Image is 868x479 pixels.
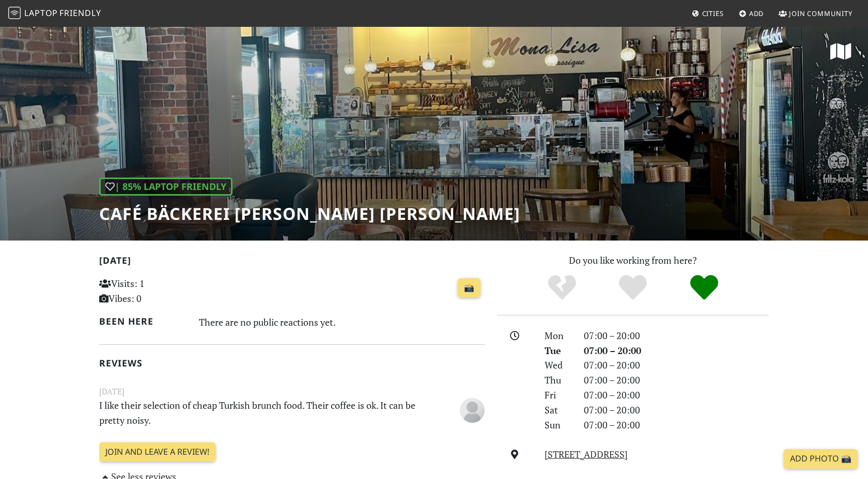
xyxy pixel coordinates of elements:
span: Laptop [24,7,58,19]
h2: [DATE] [99,255,485,270]
a: Add [735,4,768,23]
p: Do you like working from here? [497,253,769,268]
div: Tue [538,343,578,358]
a: Cities [688,4,728,23]
div: Sun [538,418,578,433]
a: LaptopFriendly LaptopFriendly [8,5,101,23]
img: blank-535327c66bd565773addf3077783bbfce4b00ec00e9fd257753287c682c7fa38.png [460,398,485,423]
div: 07:00 – 20:00 [578,343,775,358]
p: I like their selection of cheap Turkish brunch food. Their coffee is ok. It can be pretty noisy. [93,398,425,428]
div: Fri [538,388,578,403]
span: Anonymous [460,403,485,416]
div: | 85% Laptop Friendly [99,178,233,196]
div: 07:00 – 20:00 [578,358,775,373]
a: Join and leave a review! [99,442,215,462]
div: 07:00 – 20:00 [578,373,775,388]
span: Add [749,9,764,18]
p: Visits: 1 Vibes: 0 [99,276,220,306]
small: [DATE] [93,385,491,398]
div: Wed [538,358,578,373]
h2: Reviews [99,358,485,369]
div: 07:00 – 20:00 [578,388,775,403]
div: Sat [538,403,578,418]
div: No [526,274,598,302]
div: 07:00 – 20:00 [578,418,775,433]
div: Mon [538,328,578,343]
div: 07:00 – 20:00 [578,328,775,343]
a: Join Community [774,4,857,23]
div: Definitely! [669,274,740,302]
img: LaptopFriendly [8,7,21,19]
span: Cities [702,9,724,18]
h1: Café Bäckerei [PERSON_NAME] [PERSON_NAME] [99,204,520,223]
div: Thu [538,373,578,388]
a: Add Photo 📸 [784,449,858,469]
div: There are no public reactions yet. [199,314,485,330]
span: Join Community [789,9,853,18]
h2: Been here [99,316,187,327]
span: Friendly [59,7,101,19]
a: 📸 [458,278,481,298]
div: 07:00 – 20:00 [578,403,775,418]
a: [STREET_ADDRESS] [545,448,628,460]
div: Yes [597,274,669,302]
